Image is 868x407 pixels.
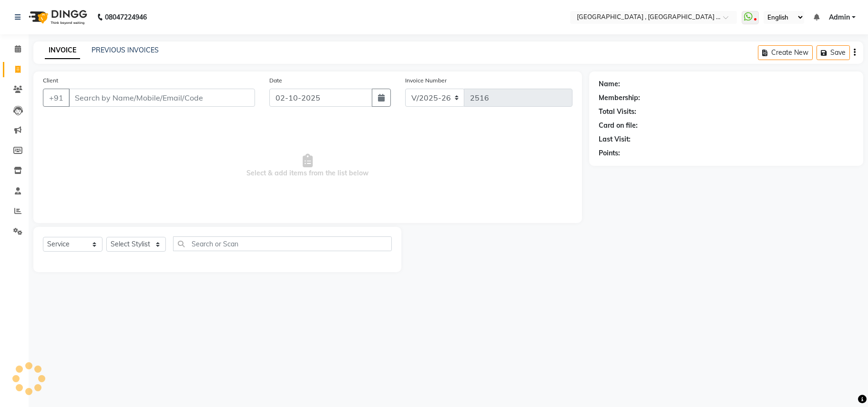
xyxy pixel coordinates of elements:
[43,76,58,85] label: Client
[269,76,282,85] label: Date
[829,12,850,22] span: Admin
[599,93,640,103] div: Membership:
[599,134,631,144] div: Last Visit:
[405,76,447,85] label: Invoice Number
[599,148,620,158] div: Points:
[758,45,813,60] button: Create New
[24,4,90,31] img: logo
[817,45,850,60] button: Save
[599,107,636,117] div: Total Visits:
[69,89,255,107] input: Search by Name/Mobile/Email/Code
[173,236,392,251] input: Search or Scan
[45,42,80,59] a: INVOICE
[43,89,70,107] button: +91
[43,118,572,214] span: Select & add items from the list below
[599,121,638,131] div: Card on file:
[599,79,620,89] div: Name:
[105,4,147,31] b: 08047224946
[92,46,159,54] a: PREVIOUS INVOICES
